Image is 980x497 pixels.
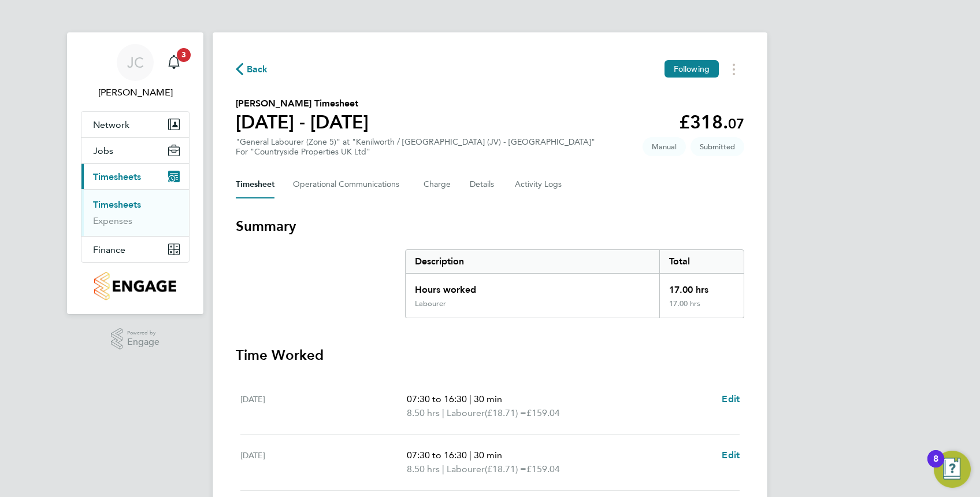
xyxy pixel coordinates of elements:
[127,55,144,70] span: JC
[447,406,485,420] span: Labourer
[722,392,740,406] a: Edit
[93,199,141,210] a: Timesheets
[406,250,659,273] div: Description
[659,250,744,273] div: Total
[469,450,472,461] span: |
[81,112,189,137] button: Network
[177,48,191,62] span: 3
[442,463,444,474] span: |
[442,407,444,418] span: |
[240,392,407,420] div: [DATE]
[405,249,744,318] div: Summary
[293,171,405,198] button: Operational Communications
[236,217,744,235] h3: Summary
[407,407,440,418] span: 8.50 hrs
[485,407,526,418] span: (£18.71) =
[470,171,496,198] button: Details
[526,407,560,418] span: £159.04
[659,274,744,299] div: 17.00 hrs
[934,451,971,488] button: Open Resource Center, 8 new notifications
[722,448,740,462] a: Edit
[93,145,113,156] span: Jobs
[526,463,560,474] span: £159.04
[474,450,502,461] span: 30 min
[722,450,740,461] span: Edit
[81,189,189,236] div: Timesheets
[127,337,159,347] span: Engage
[659,299,744,318] div: 17.00 hrs
[240,448,407,476] div: [DATE]
[81,44,190,100] a: JC[PERSON_NAME]
[723,60,744,78] button: Timesheets Menu
[81,86,190,100] span: Jayne Cadman
[406,274,659,299] div: Hours worked
[81,272,190,300] a: Go to home page
[67,32,203,314] nav: Main navigation
[415,299,446,308] div: Labourer
[93,171,141,182] span: Timesheets
[247,62,268,76] span: Back
[933,459,938,474] div: 8
[162,44,185,81] a: 3
[424,171,451,198] button: Charge
[236,111,369,134] h1: [DATE] - [DATE]
[93,244,125,255] span: Finance
[81,138,189,163] button: Jobs
[485,463,526,474] span: (£18.71) =
[722,393,740,404] span: Edit
[469,393,472,404] span: |
[728,115,744,132] span: 07
[236,62,268,76] button: Back
[643,137,686,156] span: This timesheet was manually created.
[236,346,744,365] h3: Time Worked
[236,147,595,157] div: For "Countryside Properties UK Ltd"
[515,171,563,198] button: Activity Logs
[691,137,744,156] span: This timesheet is Submitted.
[474,393,502,404] span: 30 min
[236,97,369,111] h2: [PERSON_NAME] Timesheet
[665,60,719,78] button: Following
[447,462,485,476] span: Labourer
[236,137,595,157] div: "General Labourer (Zone 5)" at "Kenilworth / [GEOGRAPHIC_DATA] (JV) - [GEOGRAPHIC_DATA]"
[674,64,710,74] span: Following
[81,164,189,189] button: Timesheets
[407,450,467,461] span: 07:30 to 16:30
[236,171,274,198] button: Timesheet
[94,272,176,300] img: countryside-properties-logo-retina.png
[407,393,467,404] span: 07:30 to 16:30
[127,328,159,338] span: Powered by
[93,215,132,226] a: Expenses
[407,463,440,474] span: 8.50 hrs
[81,237,189,262] button: Finance
[111,328,160,350] a: Powered byEngage
[93,119,129,130] span: Network
[679,111,744,133] app-decimal: £318.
